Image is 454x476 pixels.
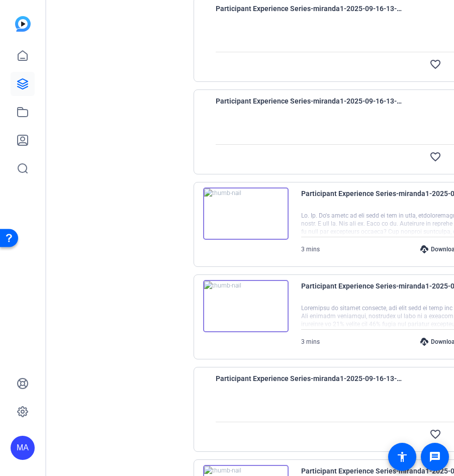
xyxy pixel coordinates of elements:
div: MA [11,436,35,460]
img: thumb-nail [203,187,289,240]
mat-icon: favorite_border [429,428,441,440]
mat-icon: message [429,451,441,463]
mat-icon: favorite_border [429,151,441,163]
span: 3 mins [301,246,320,253]
span: Participant Experience Series-miranda1-2025-09-16-13-01-21-102-0 [216,372,402,397]
mat-icon: favorite_border [429,58,441,70]
span: Participant Experience Series-miranda1-2025-09-16-13-15-25-600-0 [216,3,402,27]
img: thumb-nail [203,280,289,332]
span: 3 mins [301,338,320,345]
span: Participant Experience Series-miranda1-2025-09-16-13-12-27-222-0 [216,95,402,119]
mat-icon: accessibility [396,451,408,463]
img: blue-gradient.svg [15,16,31,32]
